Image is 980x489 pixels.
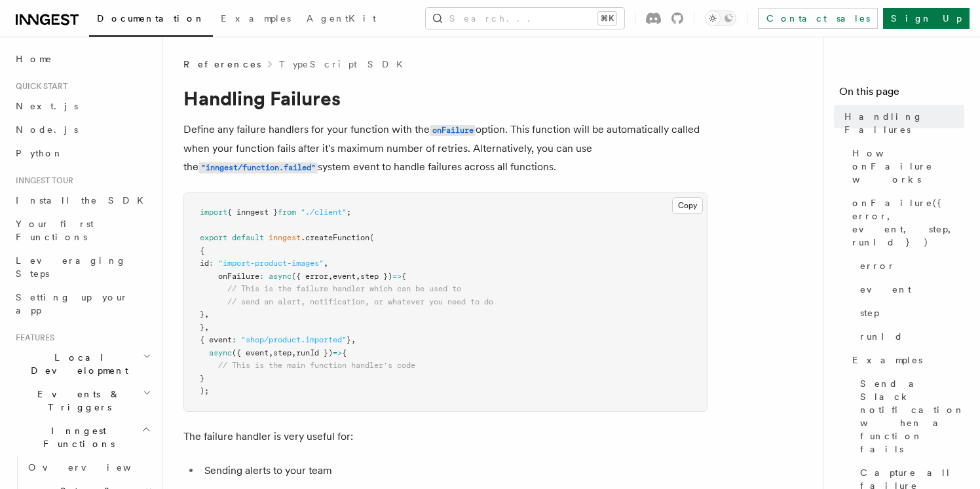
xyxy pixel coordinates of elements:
a: Leveraging Steps [10,249,154,285]
span: } [347,335,351,344]
span: Next.js [16,101,78,111]
span: event [333,272,356,281]
span: "import-product-images" [218,259,324,268]
span: Leveraging Steps [16,255,126,279]
span: } [200,310,204,319]
span: Install the SDK [16,195,151,206]
span: // This is the main function handler's code [218,361,415,370]
span: // send an alert, notification, or whatever you need to do [227,297,493,306]
span: runId [860,330,903,343]
span: step [273,348,292,357]
span: => [392,272,402,281]
button: Inngest Functions [10,419,154,456]
span: => [333,348,342,357]
a: Send a Slack notification when a function fails [855,372,964,461]
a: Examples [847,348,964,372]
span: Send a Slack notification when a function fails [860,377,965,456]
span: , [351,335,356,344]
span: { inngest } [227,208,278,217]
a: Next.js [10,94,154,118]
span: Quick start [10,81,67,92]
span: Features [10,333,54,343]
span: , [269,348,273,357]
span: , [356,272,360,281]
span: step }) [360,272,392,281]
code: "inngest/function.failed" [198,162,318,173]
a: Contact sales [758,8,878,29]
span: Examples [852,353,922,367]
span: id [200,259,209,268]
button: Search...⌘K [426,8,624,29]
span: { [402,272,406,281]
a: runId [855,325,964,348]
span: "shop/product.imported" [241,335,347,344]
span: event [860,283,911,296]
span: { event [200,335,232,344]
span: runId }) [296,348,333,357]
a: Home [10,47,154,71]
a: Handling Failures [839,105,964,141]
a: Your first Functions [10,212,154,249]
span: ({ event [232,348,269,357]
span: from [278,208,296,217]
a: Overview [23,456,154,479]
span: inngest [269,233,301,242]
a: Install the SDK [10,189,154,212]
span: error [860,259,895,272]
span: , [328,272,333,281]
span: Python [16,148,64,158]
span: , [204,323,209,332]
span: default [232,233,264,242]
span: async [269,272,292,281]
button: Events & Triggers [10,382,154,419]
a: How onFailure works [847,141,964,191]
button: Local Development [10,346,154,382]
a: step [855,301,964,325]
span: async [209,348,232,357]
span: Local Development [10,351,143,377]
button: Toggle dark mode [705,10,736,26]
span: "./client" [301,208,347,217]
h4: On this page [839,84,964,105]
span: Overview [28,462,163,473]
span: Events & Triggers [10,388,143,414]
a: Documentation [89,4,213,37]
a: "inngest/function.failed" [198,160,318,173]
a: onFailure [430,123,476,136]
span: ; [347,208,351,217]
button: Copy [672,197,703,214]
span: Inngest tour [10,175,73,186]
li: Sending alerts to your team [200,462,707,480]
span: Handling Failures [844,110,964,136]
span: ( [369,233,374,242]
span: { [342,348,347,357]
p: The failure handler is very useful for: [183,427,707,446]
h1: Handling Failures [183,86,707,110]
a: TypeScript SDK [279,58,411,71]
span: , [292,348,296,357]
span: : [232,335,236,344]
span: } [200,374,204,383]
a: event [855,278,964,301]
a: Node.js [10,118,154,141]
span: step [860,306,879,319]
span: References [183,58,261,71]
a: error [855,254,964,278]
span: Documentation [97,13,205,24]
a: Python [10,141,154,165]
a: Examples [213,4,299,35]
span: Examples [221,13,291,24]
span: ); [200,386,209,395]
span: , [324,259,328,268]
span: Setting up your app [16,292,128,316]
a: AgentKit [299,4,384,35]
span: How onFailure works [852,147,964,186]
span: // This is the failure handler which can be used to [227,284,461,293]
span: onFailure [218,272,259,281]
span: : [259,272,264,281]
span: export [200,233,227,242]
a: Sign Up [883,8,970,29]
span: Inngest Functions [10,424,141,450]
a: Setting up your app [10,285,154,322]
span: import [200,208,227,217]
